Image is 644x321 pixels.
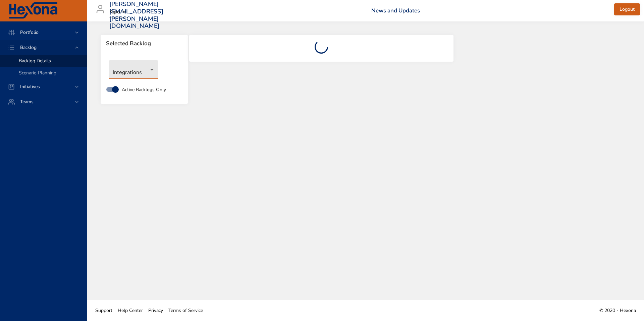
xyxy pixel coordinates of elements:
[8,2,58,19] img: Hexona
[106,40,182,47] span: Selected Backlog
[19,58,51,64] span: Backlog Details
[146,303,166,318] a: Privacy
[168,307,203,314] span: Terms of Service
[15,29,44,36] span: Portfolio
[118,307,143,314] span: Help Center
[95,307,112,314] span: Support
[109,1,163,29] h3: [PERSON_NAME][EMAIL_ADDRESS][PERSON_NAME][DOMAIN_NAME]
[148,307,163,314] span: Privacy
[122,86,166,93] span: Active Backlogs Only
[371,7,420,14] a: News and Updates
[93,303,115,318] a: Support
[15,83,45,90] span: Initiatives
[614,3,640,16] button: Logout
[599,307,636,314] span: © 2020 - Hexona
[15,44,42,51] span: Backlog
[15,99,39,105] span: Teams
[620,5,635,14] span: Logout
[166,303,206,318] a: Terms of Service
[115,303,146,318] a: Help Center
[109,60,158,79] div: Integrations
[109,7,128,17] div: Kipu
[19,70,56,76] span: Scenario Planning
